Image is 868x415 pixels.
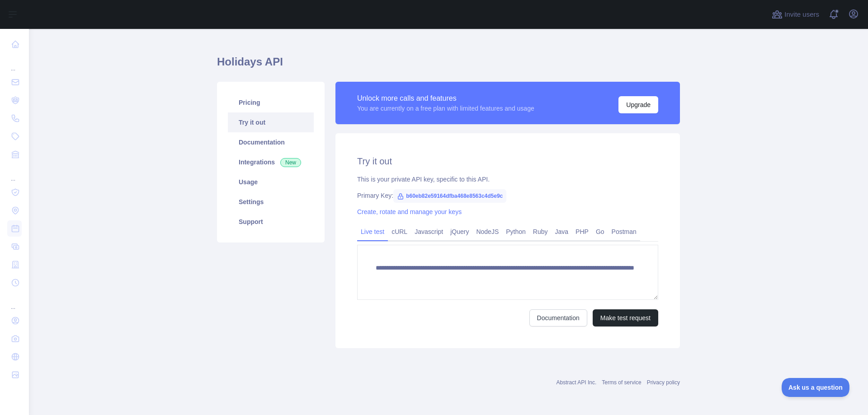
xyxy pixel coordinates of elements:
[592,224,608,239] a: Go
[228,132,314,152] a: Documentation
[228,172,314,192] a: Usage
[529,309,587,326] a: Documentation
[529,224,552,239] a: Ruby
[447,224,472,239] a: jQuery
[602,379,641,386] a: Terms of service
[393,189,506,203] span: b60eb82e59164dfba468e8563c4d5e9c
[557,379,597,386] a: Abstract API Inc.
[608,224,640,239] a: Postman
[217,55,680,76] h1: Holidays API
[784,9,819,20] span: Invite users
[782,378,850,397] iframe: Toggle Customer Support
[388,224,411,239] a: cURL
[357,175,658,184] div: This is your private API key, specific to this API.
[228,212,314,232] a: Support
[411,224,447,239] a: Javascript
[228,152,314,172] a: Integrations New
[647,379,680,386] a: Privacy policy
[357,104,534,113] div: You are currently on a free plan with limited features and usage
[7,54,22,72] div: ...
[228,192,314,212] a: Settings
[770,7,821,22] button: Invite users
[357,93,534,104] div: Unlock more calls and features
[618,96,658,113] button: Upgrade
[7,164,22,182] div: ...
[552,224,572,239] a: Java
[472,224,502,239] a: NodeJS
[228,93,314,112] a: Pricing
[357,208,462,215] a: Create, rotate and manage your keys
[228,112,314,132] a: Try it out
[502,224,529,239] a: Python
[357,155,658,168] h2: Try it out
[280,158,301,167] span: New
[593,309,658,326] button: Make test request
[572,224,592,239] a: PHP
[7,293,22,311] div: ...
[357,224,388,239] a: Live test
[357,191,658,200] div: Primary Key:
